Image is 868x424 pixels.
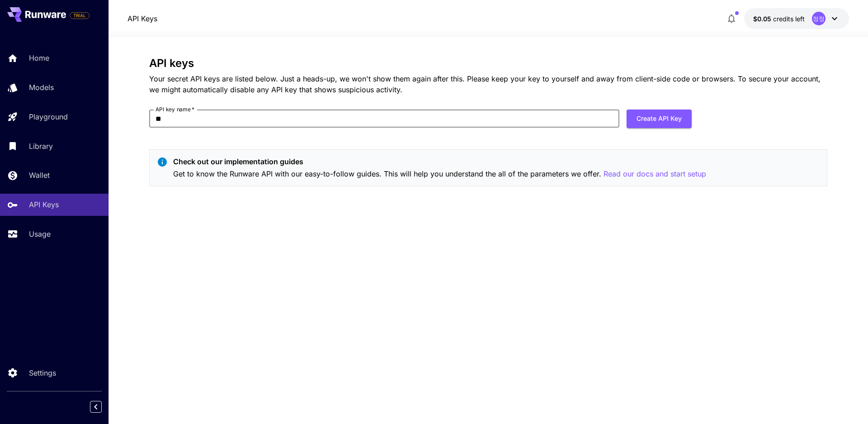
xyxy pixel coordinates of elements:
p: Playground [29,111,68,122]
span: $0.05 [753,15,773,23]
button: Collapse sidebar [90,401,102,413]
p: Settings [29,367,56,378]
div: Collapse sidebar [97,399,108,415]
nav: breadcrumb [127,13,157,24]
span: credits left [773,15,805,23]
p: Usage [29,229,51,239]
span: TRIAL [70,12,89,19]
label: API key name [156,105,194,113]
span: Add your payment card to enable full platform functionality. [70,10,90,21]
p: Check out our implementation guides [173,156,706,167]
p: Home [29,52,49,63]
div: $0.05 [753,14,805,24]
button: Read our docs and start setup [604,168,706,180]
p: Your secret API keys are listed below. Just a heads-up, we won't show them again after this. Plea... [149,73,827,95]
h3: API keys [149,57,827,70]
button: $0.05정정 [744,8,849,29]
p: Models [29,82,54,93]
div: 정정 [812,12,826,25]
p: Wallet [29,170,50,181]
a: API Keys [127,13,157,24]
p: API Keys [29,199,59,210]
p: Get to know the Runware API with our easy-to-follow guides. This will help you understand the all... [173,168,706,180]
p: Library [29,141,53,152]
button: Create API Key [627,110,692,128]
